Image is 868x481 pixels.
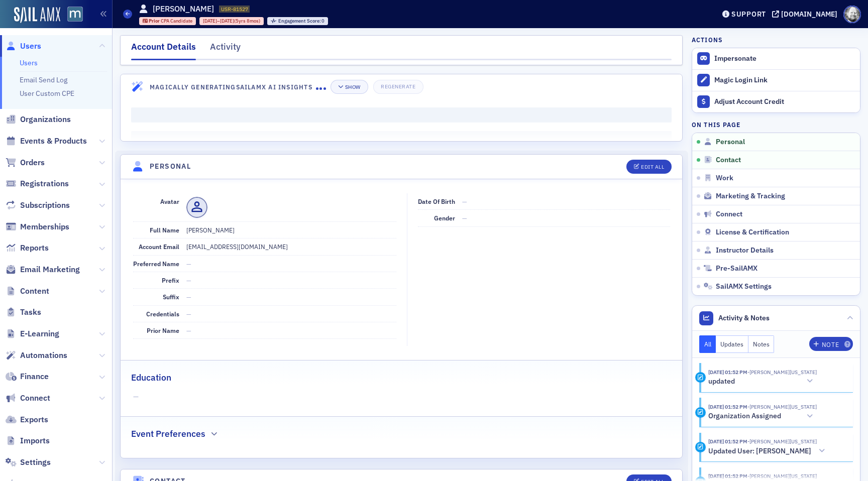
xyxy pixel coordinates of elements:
[708,446,829,456] button: Updated User: [PERSON_NAME]
[160,197,179,205] span: Avatar
[203,18,260,24] div: – (5yrs 8mos)
[20,221,69,232] span: Memberships
[139,243,179,251] span: Account Email
[6,264,80,275] a: Email Marketing
[714,76,855,85] div: Magic Login Link
[20,435,50,446] span: Imports
[150,226,179,234] span: Full Name
[843,6,861,23] span: Profile
[695,442,706,452] div: Activity
[462,197,467,205] span: —
[20,328,59,339] span: E-Learning
[747,369,817,376] span: Tyra Washington
[20,393,50,404] span: Connect
[20,75,67,84] a: Email Send Log
[186,238,396,255] dd: [EMAIL_ADDRESS][DOMAIN_NAME]
[626,160,672,174] button: Edit All
[146,310,179,318] span: Credentials
[186,222,396,238] dd: [PERSON_NAME]
[373,80,423,94] button: Regenerate
[699,335,716,353] button: All
[6,136,87,147] a: Events & Products
[67,7,83,22] img: SailAMX
[186,276,191,284] span: —
[747,403,817,410] span: Tyra Washington
[716,174,733,183] span: Work
[6,243,49,254] a: Reports
[6,41,41,52] a: Users
[131,371,171,384] h2: Education
[6,221,69,232] a: Memberships
[434,214,455,222] span: Gender
[708,438,747,445] time: 3/13/2025 01:52 PM
[6,457,51,468] a: Settings
[20,457,51,468] span: Settings
[163,293,179,301] span: Suffix
[822,342,839,347] div: Note
[692,91,860,112] a: Adjust Account Credit
[708,447,811,456] h5: Updated User: [PERSON_NAME]
[747,438,817,445] span: Tyra Washington
[462,214,467,222] span: —
[708,472,747,479] time: 3/13/2025 01:52 PM
[6,393,50,404] a: Connect
[147,326,179,334] span: Prior Name
[772,11,841,18] button: [DOMAIN_NAME]
[716,282,772,291] span: SailAMX Settings
[210,40,241,59] div: Activity
[708,411,817,422] button: Organization Assigned
[418,197,455,205] span: Date of Birth
[20,307,41,318] span: Tasks
[161,18,192,24] span: CPA Candidate
[20,157,45,168] span: Orders
[716,264,757,273] span: Pre-SailAMX
[267,17,328,25] div: Engagement Score: 0
[716,246,774,255] span: Instructor Details
[20,41,41,52] span: Users
[708,369,747,376] time: 3/13/2025 01:52 PM
[708,403,747,410] time: 3/13/2025 01:52 PM
[14,7,60,23] img: SailAMX
[716,228,789,237] span: License & Certification
[692,69,860,91] button: Magic Login Link
[221,6,248,13] span: USR-81527
[781,10,837,19] div: [DOMAIN_NAME]
[708,412,781,421] h5: Organization Assigned
[6,178,69,189] a: Registrations
[186,310,191,318] span: —
[131,40,196,60] div: Account Details
[162,276,179,284] span: Prefix
[133,392,670,402] span: —
[20,286,49,297] span: Content
[20,371,49,382] span: Finance
[641,164,664,170] div: Edit All
[20,178,69,189] span: Registrations
[186,293,191,301] span: —
[220,18,234,24] span: [DATE]
[716,335,748,353] button: Updates
[20,264,80,275] span: Email Marketing
[716,192,785,201] span: Marketing & Tracking
[716,138,745,147] span: Personal
[20,243,49,254] span: Reports
[695,372,706,383] div: Update
[748,335,775,353] button: Notes
[150,161,191,172] h4: Personal
[133,260,179,268] span: Preferred Name
[692,120,860,129] h4: On this page
[6,414,48,425] a: Exports
[278,18,322,24] span: Engagement Score :
[60,7,83,24] a: View Homepage
[331,80,368,94] button: Show
[6,114,71,125] a: Organizations
[150,82,316,91] h4: Magically Generating SailAMX AI Insights
[6,435,50,446] a: Imports
[716,156,741,165] span: Contact
[6,200,70,211] a: Subscriptions
[747,472,817,479] span: Tyra Washington
[6,350,67,361] a: Automations
[20,58,38,67] a: Users
[6,307,41,318] a: Tasks
[139,17,196,25] div: Prior: Prior: CPA Candidate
